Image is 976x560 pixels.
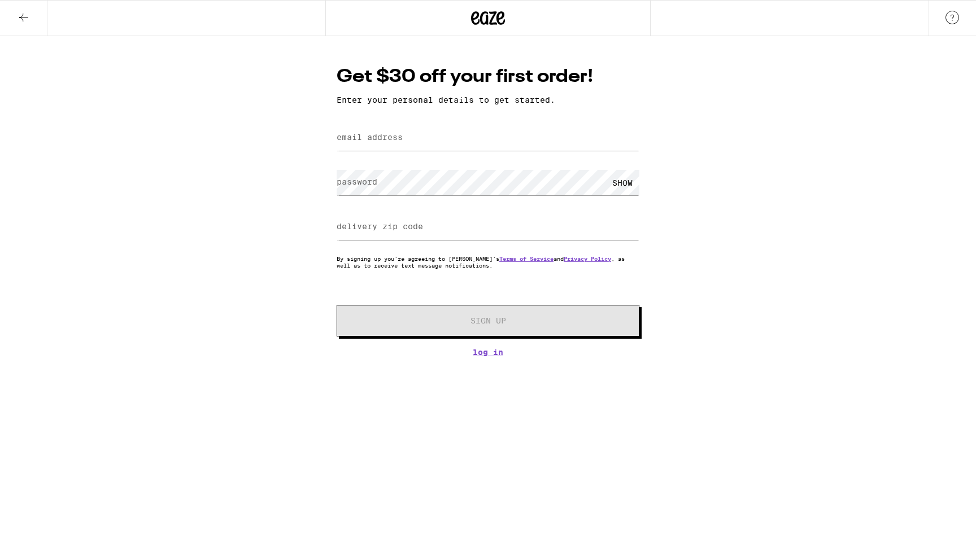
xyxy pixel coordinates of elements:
div: SHOW [605,170,639,195]
input: delivery zip code [337,215,639,240]
span: Sign Up [470,317,506,325]
a: Log In [337,348,639,357]
a: Terms of Service [499,255,554,262]
h1: Get $30 off your first order! [337,64,639,90]
button: Sign Up [337,305,639,336]
label: password [337,177,377,186]
label: email address [337,133,403,142]
input: email address [337,125,639,151]
label: delivery zip code [337,222,423,231]
p: By signing up you're agreeing to [PERSON_NAME]'s and , as well as to receive text message notific... [337,255,639,269]
p: Enter your personal details to get started. [337,95,639,104]
a: Privacy Policy [564,255,611,262]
